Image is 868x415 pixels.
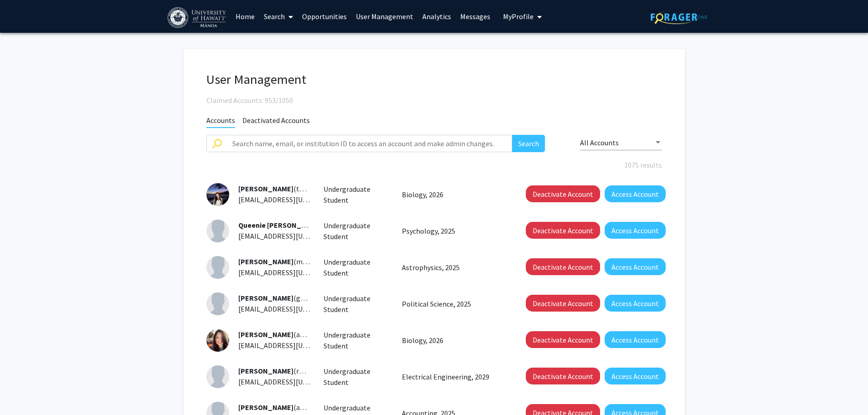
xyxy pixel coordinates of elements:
[605,368,666,384] button: Access Account
[206,72,662,87] h1: User Management
[168,7,228,28] img: University of Hawaiʻi at Mānoa Logo
[238,231,386,241] span: [EMAIL_ADDRESS][US_STATE][DOMAIN_NAME]
[526,222,600,239] button: Deactivate Account
[317,184,395,205] div: Undergraduate Student
[238,257,293,266] span: [PERSON_NAME]
[238,403,293,412] span: [PERSON_NAME]
[238,195,386,204] span: [EMAIL_ADDRESS][US_STATE][DOMAIN_NAME]
[227,135,513,152] input: Search name, email, or institution ID to access an account and make admin changes.
[605,258,666,275] button: Access Account
[317,220,395,242] div: Undergraduate Student
[206,329,229,352] img: Profile Picture
[238,304,386,313] span: [EMAIL_ADDRESS][US_STATE][DOMAIN_NAME]
[238,268,386,277] span: [EMAIL_ADDRESS][US_STATE][DOMAIN_NAME]
[402,225,506,236] p: Psychology, 2025
[206,365,229,388] img: Profile Picture
[238,220,322,230] span: Queenie [PERSON_NAME]
[206,116,235,128] span: Accounts
[651,10,708,24] img: ForagerOne Logo
[238,293,321,302] span: (gacoba)
[605,295,666,312] button: Access Account
[206,292,229,315] img: Profile Picture
[231,0,259,32] a: Home
[526,331,600,348] button: Deactivate Account
[526,258,600,275] button: Deactivate Account
[238,330,293,339] span: [PERSON_NAME]
[206,256,229,279] img: Profile Picture
[238,366,293,375] span: [PERSON_NAME]
[402,335,506,346] p: Biology, 2026
[7,374,39,408] iframe: Chat
[206,183,229,206] img: Profile Picture
[259,0,298,32] a: Search
[526,368,600,384] button: Deactivate Account
[238,403,318,412] span: (aagag)
[512,135,545,152] button: Search
[456,0,495,32] a: Messages
[238,293,293,302] span: [PERSON_NAME]
[503,12,534,21] span: My Profile
[238,184,293,193] span: [PERSON_NAME]
[402,189,506,200] p: Biology, 2026
[317,366,395,388] div: Undergraduate Student
[580,138,619,147] span: All Accounts
[317,329,395,351] div: Undergraduate Student
[206,220,229,242] img: Profile Picture
[402,262,506,273] p: Astrophysics, 2025
[418,0,456,32] a: Analytics
[605,222,666,239] button: Access Account
[238,341,386,350] span: [EMAIL_ADDRESS][US_STATE][DOMAIN_NAME]
[605,185,666,202] button: Access Account
[402,371,506,382] p: Electrical Engineering, 2029
[238,377,386,386] span: [EMAIL_ADDRESS][US_STATE][DOMAIN_NAME]
[526,295,600,312] button: Deactivate Account
[238,184,319,193] span: (tagres)
[317,256,395,278] div: Undergraduate Student
[526,185,600,202] button: Deactivate Account
[238,366,326,375] span: (robertda)
[402,298,506,309] p: Political Science, 2025
[605,331,666,348] button: Access Account
[351,0,418,32] a: User Management
[206,95,662,106] div: Claimed Accounts: 953/1050
[242,116,310,127] span: Deactivated Accounts
[200,159,669,170] div: 1075 results
[238,220,354,230] span: (qabarcar)
[238,330,327,339] span: (acostaan)
[238,257,321,266] span: (mja628)
[317,293,395,315] div: Undergraduate Student
[298,0,351,32] a: Opportunities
